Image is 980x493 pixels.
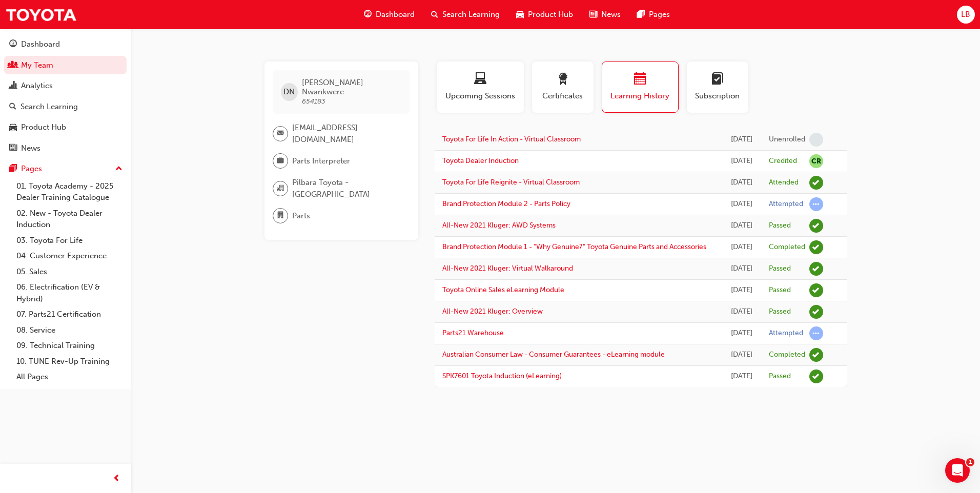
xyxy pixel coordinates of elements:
[637,8,645,21] span: pages-icon
[730,306,753,318] div: Wed Mar 20 2024 15:04:46 GMT+0800 (Australian Western Standard Time)
[283,86,295,98] span: DN
[277,127,284,140] span: email-icon
[21,101,78,113] div: Search Learning
[730,327,753,339] div: Tue Mar 19 2024 10:22:45 GMT+0800 (Australian Western Standard Time)
[442,350,665,359] a: Australian Consumer Law - Consumer Guarantees - eLearning module
[442,156,519,165] a: Toyota Dealer Induction
[444,90,516,102] span: Upcoming Sessions
[809,305,823,319] span: learningRecordVerb_PASS-icon
[769,135,805,145] div: Unenrolled
[809,326,823,340] span: learningRecordVerb_ATTEMPT-icon
[4,33,127,159] button: DashboardMy TeamAnalyticsSearch LearningProduct HubNews
[442,242,706,251] a: Brand Protection Module 1 - "Why Genuine?" Toyota Genuine Parts and Accessories
[687,61,748,113] button: Subscription
[12,248,127,264] a: 04. Customer Experience
[508,4,581,25] a: car-iconProduct Hub
[423,4,508,25] a: search-iconSearch Learning
[21,38,60,50] div: Dashboard
[9,81,17,91] span: chart-icon
[730,263,753,275] div: Wed Mar 27 2024 15:09:57 GMT+0800 (Australian Western Standard Time)
[711,73,724,87] span: learningplan-icon
[557,73,569,87] span: award-icon
[649,9,670,20] span: Pages
[12,206,127,233] a: 02. New - Toyota Dealer Induction
[12,322,127,338] a: 08. Service
[4,118,127,137] a: Product Hub
[4,56,127,75] a: My Team
[292,210,310,222] span: Parts
[442,328,504,337] a: Parts21 Warehouse
[442,9,500,20] span: Search Learning
[961,9,970,20] span: LB
[292,122,402,145] span: [EMAIL_ADDRESS][DOMAIN_NAME]
[809,197,823,211] span: learningRecordVerb_ATTEMPT-icon
[442,178,580,187] a: Toyota For Life Reignite - Virtual Classroom
[769,350,805,360] div: Completed
[9,102,16,112] span: search-icon
[9,165,17,174] span: pages-icon
[356,4,423,25] a: guage-iconDashboard
[809,154,823,168] span: null-icon
[695,90,741,102] span: Subscription
[12,264,127,280] a: 05. Sales
[4,97,127,116] a: Search Learning
[4,76,127,95] a: Analytics
[442,372,562,380] a: SPK7601 Toyota Induction (eLearning)
[730,198,753,210] div: Wed Apr 03 2024 10:03:04 GMT+0800 (Australian Western Standard Time)
[115,162,122,176] span: up-icon
[581,4,629,25] a: news-iconNews
[12,306,127,322] a: 07. Parts21 Certification
[730,284,753,296] div: Fri Mar 22 2024 16:48:56 GMT+0800 (Australian Western Standard Time)
[12,369,127,385] a: All Pages
[809,240,823,254] span: learningRecordVerb_COMPLETE-icon
[769,221,791,231] div: Passed
[809,133,823,147] span: learningRecordVerb_NONE-icon
[769,307,791,317] div: Passed
[809,283,823,297] span: learningRecordVerb_PASS-icon
[12,338,127,354] a: 09. Technical Training
[4,159,127,178] button: Pages
[769,328,803,338] div: Attempted
[442,221,556,230] a: All-New 2021 Kluger: AWD Systems
[9,144,17,153] span: news-icon
[474,73,486,87] span: laptop-icon
[277,154,284,168] span: briefcase-icon
[9,61,17,70] span: people-icon
[516,8,524,21] span: car-icon
[730,220,753,232] div: Tue Apr 02 2024 16:35:58 GMT+0800 (Australian Western Standard Time)
[9,123,17,132] span: car-icon
[302,97,325,106] span: 654183
[769,199,803,209] div: Attempted
[21,80,53,92] div: Analytics
[730,134,753,146] div: Tue May 20 2025 15:02:03 GMT+0800 (Australian Western Standard Time)
[5,3,77,26] img: Trak
[292,155,350,167] span: Parts Interpreter
[277,182,284,195] span: organisation-icon
[730,371,753,382] div: Tue Mar 19 2024 09:37:26 GMT+0800 (Australian Western Standard Time)
[431,8,438,21] span: search-icon
[12,279,127,306] a: 06. Electrification (EV & Hybrid)
[442,285,564,294] a: Toyota Online Sales eLearning Module
[292,177,402,200] span: Pilbara Toyota - [GEOGRAPHIC_DATA]
[769,156,797,166] div: Credited
[809,262,823,276] span: learningRecordVerb_PASS-icon
[277,209,284,222] span: department-icon
[589,8,597,21] span: news-icon
[540,90,586,102] span: Certificates
[730,155,753,167] div: Tue Mar 25 2025 20:00:00 GMT+0800 (Australian Western Standard Time)
[634,73,646,87] span: calendar-icon
[945,458,970,483] iframe: Intercom live chat
[442,135,581,143] a: Toyota For Life In Action - Virtual Classroom
[442,307,543,316] a: All-New 2021 Kluger: Overview
[442,199,570,208] a: Brand Protection Module 2 - Parts Policy
[437,61,524,113] button: Upcoming Sessions
[21,142,40,154] div: News
[302,78,402,96] span: [PERSON_NAME] Nwankwere
[113,473,120,485] span: prev-icon
[4,35,127,54] a: Dashboard
[21,121,66,133] div: Product Hub
[9,40,17,49] span: guage-icon
[769,264,791,274] div: Passed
